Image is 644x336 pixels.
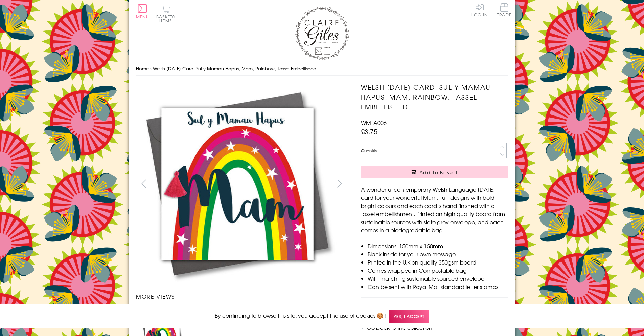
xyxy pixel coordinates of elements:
li: Comes wrapped in Compostable bag [368,266,508,274]
button: Add to Basket [361,166,508,178]
a: Home [136,65,149,72]
li: Can be sent with Royal Mail standard letter stamps [368,282,508,291]
button: prev [136,176,151,191]
span: WMTA006 [361,119,387,127]
img: Welsh Mother's Day Card, Sul y Mamau Hapus, Mam, Rainbow, Tassel Embellished [136,82,339,286]
button: Menu [136,4,149,19]
span: Welsh [DATE] Card, Sul y Mamau Hapus, Mam, Rainbow, Tassel Embellished [153,65,316,72]
span: Yes, I accept [389,310,429,323]
a: Log In [471,3,488,17]
li: Blank inside for your own message [368,250,508,258]
h3: More views [136,292,347,300]
img: Claire Giles Greetings Cards [295,7,349,60]
span: £3.75 [361,127,377,136]
span: Menu [136,14,149,20]
li: Printed in the U.K on quality 350gsm board [368,258,508,266]
button: next [332,176,347,191]
h1: Welsh [DATE] Card, Sul y Mamau Hapus, Mam, Rainbow, Tassel Embellished [361,82,508,111]
li: With matching sustainable sourced envelope [368,274,508,282]
li: Dimensions: 150mm x 150mm [368,242,508,250]
p: A wonderful contemporary Welsh Language [DATE] card for your wonderful Mum. Fun designs with bold... [361,185,508,234]
label: Quantity [361,148,377,154]
a: Trade [497,3,511,18]
span: 0 items [159,14,175,24]
img: Welsh Mother's Day Card, Sul y Mamau Hapus, Mam, Rainbow, Tassel Embellished [347,82,550,286]
span: › [150,65,152,72]
span: Add to Basket [419,169,458,176]
span: Trade [497,3,511,17]
nav: breadcrumbs [136,62,508,76]
button: Basket0 items [156,5,175,23]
